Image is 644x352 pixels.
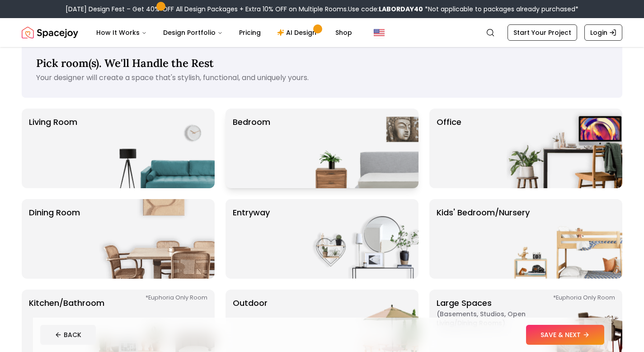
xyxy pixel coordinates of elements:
[99,109,215,188] img: Living Room
[379,5,423,14] b: LABORDAY40
[348,5,423,14] span: Use code:
[40,325,96,345] button: BACK
[584,24,622,41] a: Login
[437,309,550,328] span: ( Basements, Studios, Open living/dining rooms )
[22,24,78,42] a: Spacejoy
[29,206,80,271] p: Dining Room
[36,72,608,83] p: Your designer will create a space that's stylish, functional, and uniquely yours.
[423,5,578,14] span: *Not applicable to packages already purchased*
[22,24,78,42] img: Spacejoy Logo
[508,24,577,41] a: Start Your Project
[374,27,385,38] img: United States
[36,56,214,70] span: Pick room(s). We'll Handle the Rest
[89,24,154,42] button: How It Works
[303,199,418,279] img: entryway
[328,24,359,42] a: Shop
[437,206,530,271] p: Kids' Bedroom/Nursery
[22,18,622,47] nav: Global
[29,116,77,181] p: Living Room
[233,116,270,181] p: Bedroom
[270,24,326,42] a: AI Design
[526,325,604,345] button: SAVE & NEXT
[89,24,359,42] nav: Main
[303,109,418,188] img: Bedroom
[66,5,578,14] div: [DATE] Design Fest – Get 40% OFF All Design Packages + Extra 10% OFF on Multiple Rooms.
[99,199,215,279] img: Dining Room
[232,24,268,42] a: Pricing
[507,109,622,188] img: Office
[437,116,461,181] p: Office
[507,199,622,279] img: Kids' Bedroom/Nursery
[233,206,270,271] p: entryway
[156,24,230,42] button: Design Portfolio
